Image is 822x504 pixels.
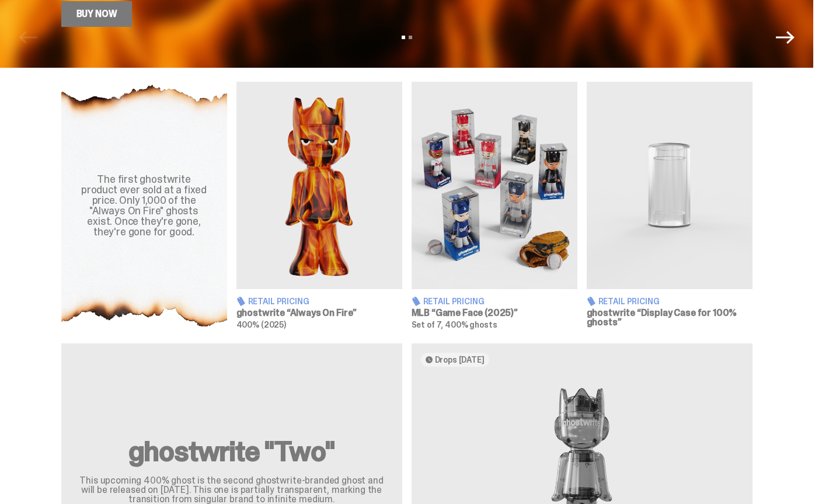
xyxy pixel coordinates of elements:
[412,309,577,318] h3: MLB “Game Face (2025)”
[776,29,795,47] button: Next
[75,438,388,466] h2: ghostwrite "Two"
[412,320,497,331] span: Set of 7, 400% ghosts
[402,36,405,40] button: View slide 1
[236,309,402,318] h3: ghostwrite “Always On Fire”
[412,82,577,330] a: Game Face (2025) Retail Pricing
[587,82,753,330] a: Display Case for 100% ghosts Retail Pricing
[587,309,753,328] h3: ghostwrite “Display Case for 100% ghosts”
[412,82,577,290] img: Game Face (2025)
[236,82,402,330] a: Always On Fire Retail Pricing
[61,2,133,27] a: Buy Now
[236,82,402,290] img: Always On Fire
[409,36,412,40] button: View slide 2
[75,175,213,238] div: The first ghostwrite product ever sold at a fixed price. Only 1,000 of the "Always On Fire" ghost...
[598,298,660,306] span: Retail Pricing
[236,320,286,331] span: 400% (2025)
[435,356,485,365] span: Drops [DATE]
[423,298,485,306] span: Retail Pricing
[248,298,309,306] span: Retail Pricing
[587,82,753,290] img: Display Case for 100% ghosts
